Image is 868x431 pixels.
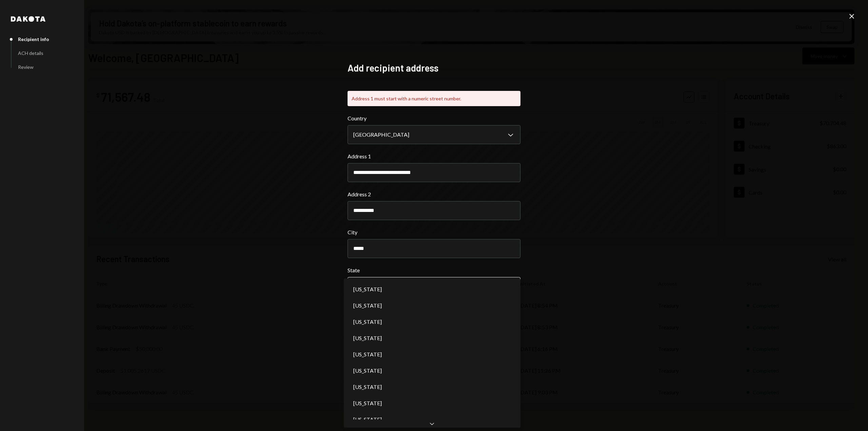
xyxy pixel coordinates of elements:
span: [US_STATE] [353,399,382,407]
div: Address 1 must start with a numeric street number. [348,91,520,106]
button: Country [348,125,520,144]
span: [US_STATE] [353,367,382,375]
label: Country [348,114,520,122]
span: [US_STATE] [353,334,382,342]
label: City [348,228,520,236]
div: Review [18,64,34,70]
h2: Add recipient address [348,61,520,75]
span: [US_STATE] [353,415,382,424]
label: Address 1 [348,152,520,160]
label: State [348,266,520,274]
span: [US_STATE] [353,350,382,358]
span: [US_STATE] [353,301,382,310]
button: State [348,277,520,296]
div: ACH details [18,50,43,56]
div: Recipient info [18,36,49,42]
label: Address 2 [348,190,520,198]
span: [US_STATE] [353,383,382,391]
span: [US_STATE] [353,318,382,326]
span: [US_STATE] [353,285,382,293]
